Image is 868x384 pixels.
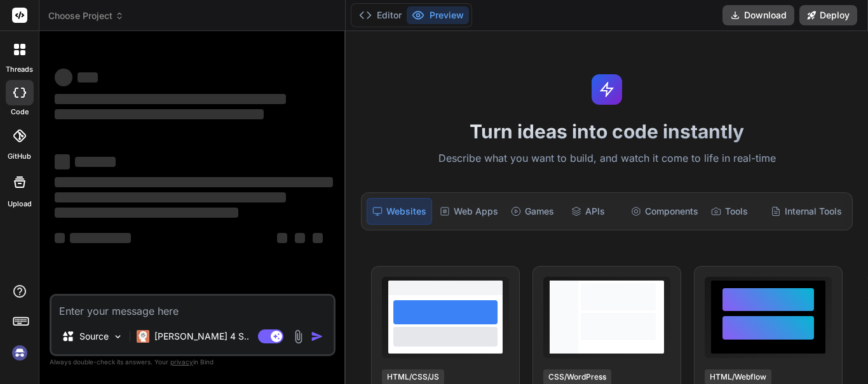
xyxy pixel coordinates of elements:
span: ‌ [55,109,264,119]
img: Claude 4 Sonnet [137,330,149,343]
img: attachment [291,329,306,344]
button: Editor [354,6,407,24]
span: ‌ [55,192,286,202]
img: signin [9,342,31,364]
span: ‌ [55,233,65,243]
span: ‌ [55,177,333,187]
span: ‌ [55,208,238,218]
div: Components [626,198,703,225]
div: Tools [706,198,763,225]
span: ‌ [55,94,286,104]
div: APIs [566,198,623,225]
span: privacy [170,358,193,366]
label: threads [6,64,33,75]
button: Deploy [799,5,857,25]
div: Websites [367,198,432,225]
p: Describe what you want to build, and watch it come to life in real-time [353,150,860,167]
div: Games [506,198,563,225]
span: ‌ [313,233,323,243]
span: ‌ [75,157,116,167]
label: Upload [8,199,32,209]
div: Web Apps [435,198,503,225]
span: ‌ [55,154,70,169]
div: Internal Tools [766,198,847,225]
img: Pick Models [112,331,123,342]
span: ‌ [78,72,98,83]
button: Download [722,5,794,25]
span: ‌ [295,233,305,243]
p: Source [79,330,109,343]
label: GitHub [8,151,31,162]
span: ‌ [55,69,72,86]
p: [PERSON_NAME] 4 S.. [154,330,249,343]
h1: Turn ideas into code instantly [353,120,860,143]
img: icon [311,330,323,343]
button: Preview [407,6,469,24]
span: Choose Project [48,10,124,22]
span: ‌ [70,233,131,243]
p: Always double-check its answers. Your in Bind [50,356,336,368]
label: code [11,107,29,117]
span: ‌ [277,233,287,243]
